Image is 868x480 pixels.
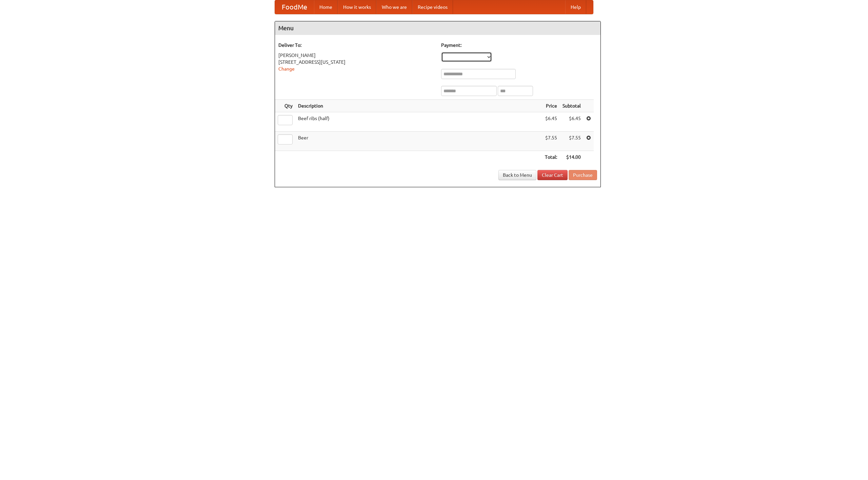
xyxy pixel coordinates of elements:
[295,100,542,112] th: Description
[278,42,434,49] h5: Deliver To:
[560,100,584,112] th: Subtotal
[498,170,536,180] a: Back to Menu
[295,132,542,151] td: Beer
[542,100,560,112] th: Price
[338,0,376,14] a: How it works
[560,132,584,151] td: $7.55
[275,21,600,35] h4: Menu
[441,42,597,49] h5: Payment:
[542,132,560,151] td: $7.55
[569,170,597,180] button: Purchase
[314,0,338,14] a: Home
[565,0,586,14] a: Help
[537,170,568,180] a: Clear Cart
[278,52,434,59] div: [PERSON_NAME]
[275,0,314,14] a: FoodMe
[295,112,542,132] td: Beef ribs (half)
[412,0,453,14] a: Recipe videos
[560,151,584,164] th: $14.00
[278,59,434,65] div: [STREET_ADDRESS][US_STATE]
[275,100,295,112] th: Qty
[278,66,295,72] a: Change
[542,151,560,164] th: Total:
[560,112,584,132] td: $6.45
[542,112,560,132] td: $6.45
[376,0,412,14] a: Who we are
